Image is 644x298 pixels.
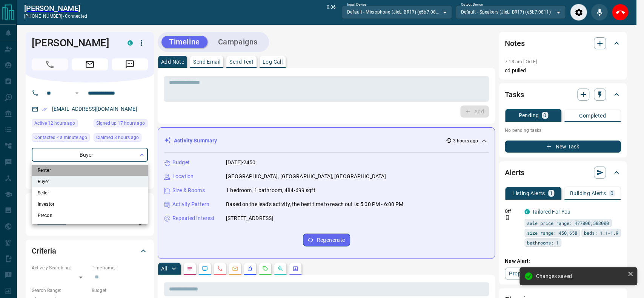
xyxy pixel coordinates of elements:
div: Changes saved [536,273,624,279]
li: Investor [32,199,148,210]
li: Renter [32,165,148,176]
li: Seller [32,187,148,199]
li: Precon [32,210,148,221]
li: Buyer [32,176,148,187]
